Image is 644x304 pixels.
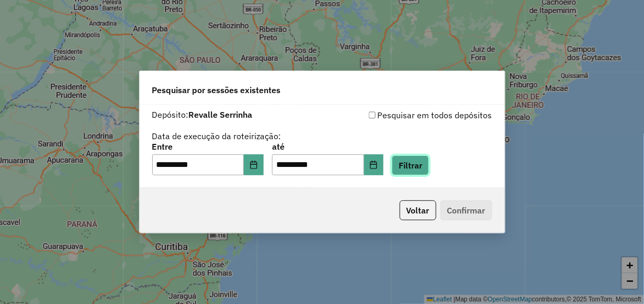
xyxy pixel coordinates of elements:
div: Pesquisar em todos depósitos [322,109,492,121]
label: Entre [152,140,264,153]
button: Filtrar [392,155,429,175]
button: Choose Date [244,154,264,175]
label: Data de execução da roteirização: [152,130,281,142]
button: Voltar [400,200,436,220]
label: Depósito: [152,108,253,121]
button: Choose Date [364,154,384,175]
label: até [272,140,383,153]
strong: Revalle Serrinha [189,109,253,120]
span: Pesquisar por sessões existentes [152,84,281,96]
